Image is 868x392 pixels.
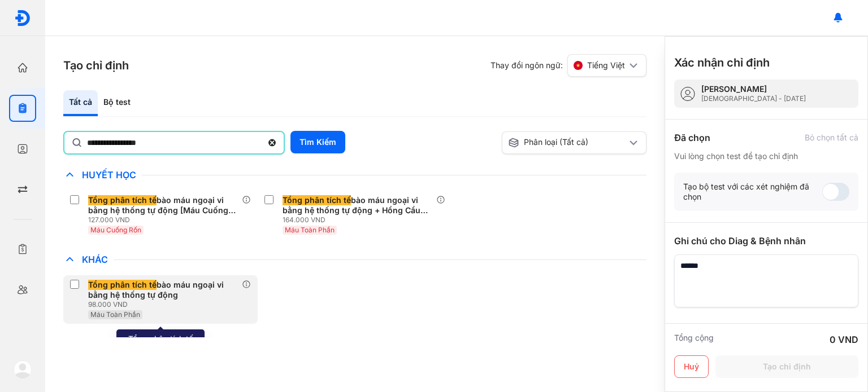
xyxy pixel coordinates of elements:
[830,333,858,346] div: 0 VND
[683,182,822,202] div: Tạo bộ test với các xét nghiệm đã chọn
[491,54,646,77] div: Thay đổi ngôn ngữ:
[63,90,98,116] div: Tất cả
[674,333,714,346] div: Tổng cộng
[715,355,858,378] button: Tạo chỉ định
[63,58,129,73] h3: Tạo chỉ định
[14,10,31,27] img: logo
[88,195,237,215] div: bào máu ngoại vi bằng hệ thống tự động [Máu Cuống Rốn]
[90,226,141,234] span: Máu Cuống Rốn
[88,195,157,205] span: Tổng phân tích tế
[674,234,858,248] div: Ghi chú cho Diag & Bệnh nhân
[14,360,32,378] img: logo
[674,55,770,71] h3: Xác nhận chỉ định
[674,131,710,144] div: Đã chọn
[701,94,806,103] div: [DEMOGRAPHIC_DATA] - [DATE]
[701,84,806,94] div: [PERSON_NAME]
[76,169,142,180] span: Huyết Học
[88,300,242,309] div: 98.000 VND
[285,226,335,234] span: Máu Toàn Phần
[76,254,114,265] span: Khác
[98,90,136,116] div: Bộ test
[674,151,858,161] div: Vui lòng chọn test để tạo chỉ định
[290,131,345,153] button: Tìm Kiếm
[88,215,242,224] div: 127.000 VND
[508,137,627,148] div: Phân loại (Tất cả)
[88,280,157,290] span: Tổng phân tích tế
[587,60,625,71] span: Tiếng Việt
[674,355,709,378] button: Huỷ
[90,310,140,319] span: Máu Toàn Phần
[805,133,858,143] div: Bỏ chọn tất cả
[283,215,436,224] div: 164.000 VND
[283,195,351,205] span: Tổng phân tích tế
[283,195,432,215] div: bào máu ngoại vi bằng hệ thống tự động + Hồng Cầu lưới
[88,280,237,300] div: bào máu ngoại vi bằng hệ thống tự động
